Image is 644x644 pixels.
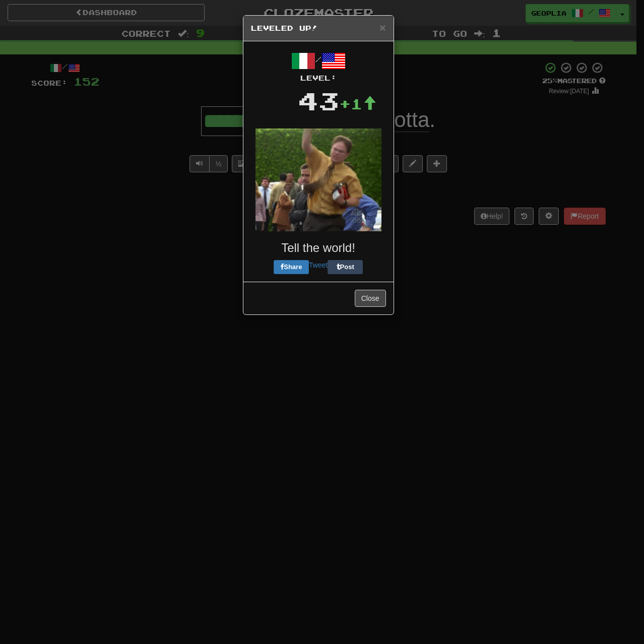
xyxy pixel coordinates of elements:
button: Share [274,260,309,274]
h3: Tell the world! [251,241,386,254]
h5: Leveled Up! [251,23,386,33]
img: dwight-38fd9167b88c7212ef5e57fe3c23d517be8a6295dbcd4b80f87bd2b6bd7e5025.gif [255,128,381,231]
div: 43 [298,83,339,118]
div: Level: [251,73,386,83]
button: Close [355,290,386,307]
button: Post [328,260,363,274]
button: Close [379,22,385,33]
div: / [251,49,386,83]
a: Tweet [309,261,328,269]
div: +1 [339,94,376,114]
span: × [379,22,385,33]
